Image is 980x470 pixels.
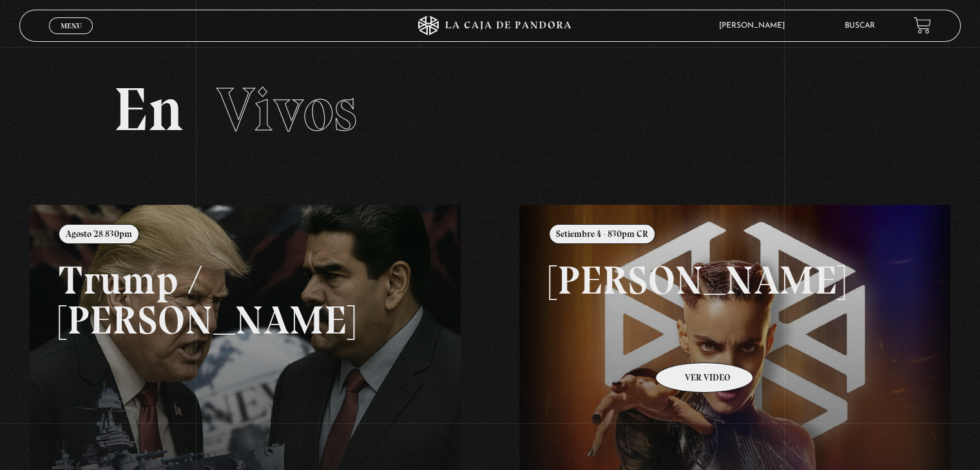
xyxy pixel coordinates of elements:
a: Buscar [845,22,875,30]
span: Vivos [216,73,357,146]
span: Cerrar [56,32,86,41]
span: [PERSON_NAME] [713,22,798,30]
h2: En [113,79,866,140]
span: Menu [61,22,82,30]
a: View your shopping cart [914,17,931,34]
